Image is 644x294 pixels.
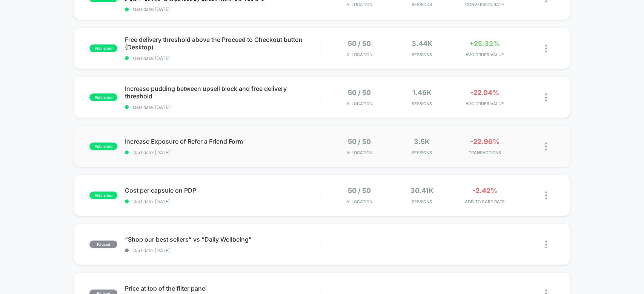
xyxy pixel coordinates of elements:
[455,101,514,106] span: AVG ORDER VALUE
[392,101,451,106] span: Sessions
[346,52,372,57] span: Allocation
[346,150,372,155] span: Allocation
[545,191,547,199] img: close
[545,44,547,52] img: close
[89,240,117,248] span: paused
[348,187,371,194] span: 50 / 50
[455,52,514,57] span: AVG ORDER VALUE
[125,104,321,110] span: start date: [DATE]
[392,150,451,155] span: Sessions
[125,187,321,194] span: Cost per capsule on PDP
[346,2,372,7] span: Allocation
[392,199,451,204] span: Sessions
[455,2,514,7] span: CONVERSION RATE
[392,2,451,7] span: Sessions
[125,248,321,253] span: start date: [DATE]
[348,138,371,145] span: 50 / 50
[89,93,117,101] span: published
[545,93,547,101] img: close
[346,199,372,204] span: Allocation
[392,52,451,57] span: Sessions
[89,191,117,199] span: published
[125,6,321,12] span: start date: [DATE]
[455,199,514,204] span: ADD TO CART RATE
[469,40,500,47] span: +25.32%
[545,142,547,150] img: close
[410,187,433,194] span: 30.41k
[125,236,321,243] span: “Shop our best sellers” vs “Daily Wellbeing”
[125,285,321,292] span: Price at top of the filter panel
[125,36,321,51] span: Free delivery threshold above the Proceed to Checkout button (Desktop)
[125,138,321,145] span: Increase Exposure of Refer a Friend Form
[89,142,117,150] span: published
[348,40,371,47] span: 50 / 50
[414,138,430,145] span: 3.5k
[125,150,321,155] span: start date: [DATE]
[89,44,117,52] span: published
[545,240,547,248] img: close
[470,89,499,96] span: -22.04%
[125,199,321,204] span: start date: [DATE]
[125,85,321,100] span: Increase pudding between upsell block and free delivery threshold
[412,89,432,96] span: 1.46k
[412,40,432,47] span: 3.44k
[348,89,371,96] span: 50 / 50
[470,138,499,145] span: -22.96%
[472,187,497,194] span: -2.42%
[125,55,321,61] span: start date: [DATE]
[455,150,514,155] span: TRANSACTIONS
[346,101,372,106] span: Allocation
